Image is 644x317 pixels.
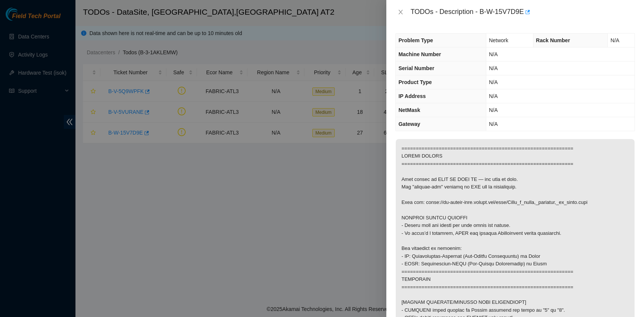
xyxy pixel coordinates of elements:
[489,51,498,57] span: N/A
[398,9,404,15] span: close
[489,65,498,71] span: N/A
[536,37,570,43] span: Rack Number
[489,121,498,127] span: N/A
[489,107,498,113] span: N/A
[489,37,508,43] span: Network
[398,51,441,57] span: Machine Number
[410,6,635,18] div: TODOs - Description - B-W-15V7D9E
[489,79,498,85] span: N/A
[398,107,420,113] span: NetMask
[398,121,420,127] span: Gateway
[398,93,426,99] span: IP Address
[398,79,432,85] span: Product Type
[398,65,434,71] span: Serial Number
[398,37,433,43] span: Problem Type
[610,37,619,43] span: N/A
[489,93,498,99] span: N/A
[395,9,406,16] button: Close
